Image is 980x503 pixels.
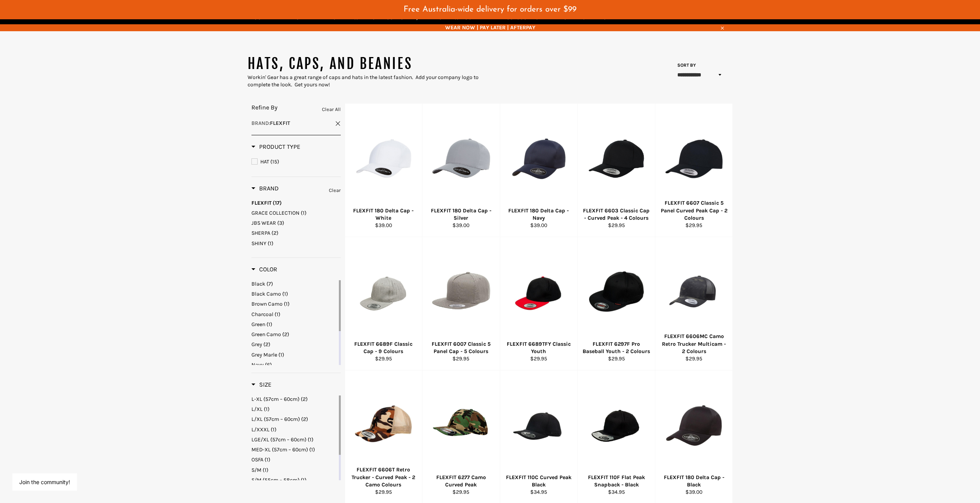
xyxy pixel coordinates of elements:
a: L-XL (57cm – 60cm) [251,395,337,403]
span: L/XL [251,406,263,412]
span: (1) [268,240,273,247]
span: S/M [251,467,261,473]
span: Navy [251,362,264,368]
a: OSFA [251,456,337,463]
span: (1) [271,426,276,433]
span: (1) [301,477,307,483]
span: (2) [301,396,308,402]
span: L/XXXL [251,426,270,433]
a: Black [251,280,337,288]
h3: Size [251,381,271,389]
a: L/XXXL [251,426,337,433]
a: Navy [251,361,337,368]
div: FLEXFIT 6607 Classic 5 Panel Curved Peak Cap - 2 Colours [660,199,728,222]
span: Refine By [251,104,278,111]
a: Clear [329,186,341,195]
h3: Product Type [251,143,300,151]
a: Green [251,321,337,328]
a: SHERPA [251,229,341,237]
span: (2) [271,230,278,236]
span: GRACE COLLECTION [251,210,300,216]
a: HAT [251,158,341,166]
a: Brown Camo [251,300,337,308]
a: FLEXFIT 6007 Classic 5 Panel Cap - 5 ColoursFLEXFIT 6007 Classic 5 Panel Cap - 5 Colours$29.95 [422,237,500,370]
span: Color [251,266,277,273]
h3: Color [251,266,277,273]
a: S/M (55cm – 58cm) [251,476,337,484]
span: MED-XL (57cm – 60cm) [251,446,308,453]
span: HAT [260,158,269,165]
span: SHINY [251,240,266,247]
div: FLEXFIT 6606T Retro Trucker - Curved Peak - 2 Camo Colours [350,466,417,488]
a: FLEXFIT 180 Delta Cap - WhiteFLEXFIT 180 Delta Cap - White$39.00 [345,104,422,237]
a: JBS WEAR [251,219,341,227]
span: Green [251,321,265,328]
a: Black Camo [251,290,337,298]
a: L/XL (57cm – 60cm) [251,416,337,423]
a: FLEXFIT [251,199,341,207]
span: (2) [263,341,270,348]
span: : [251,120,290,126]
div: FLEXFIT 110F Flat Peak Snapback - Black [583,474,650,489]
span: Free Australia-wide delivery for orders over $99 [404,5,576,13]
span: Black [251,281,265,287]
span: (7) [266,281,273,287]
span: (2) [301,416,308,422]
div: FLEXFIT 180 Delta Cap - White [350,207,417,222]
span: SHERPA [251,230,270,236]
a: S/M [251,466,337,474]
span: (1) [265,456,270,463]
div: FLEXFIT 6277 Camo Curved Peak [427,474,495,489]
a: Brand:FLEXFIT [251,119,341,127]
span: FLEXFIT [251,200,271,206]
span: (1) [264,406,270,412]
span: (6) [265,362,272,368]
span: Brand [251,185,279,192]
span: (1) [263,467,268,473]
span: Grey [251,341,262,348]
a: FLEXFIT 6297F Pro Baseball Youth - 2 ColoursFLEXFIT 6297F Pro Baseball Youth - 2 Colours$29.95 [577,237,655,370]
span: (1) [278,352,284,358]
span: Black Camo [251,291,281,297]
span: JBS WEAR [251,220,276,226]
span: LGE/XL (57cm – 60cm) [251,436,307,443]
span: (1) [308,436,313,443]
a: LGE/XL (57cm – 60cm) [251,436,337,443]
span: Grey Marle [251,352,277,358]
span: WEAR NOW | PAY LATER | AFTERPAY [248,24,733,31]
div: Workin' Gear has a great range of caps and hats in the latest fashion. Add your company logo to c... [248,74,490,89]
span: (1) [309,446,315,453]
span: OSFA [251,456,263,463]
h3: Brand [251,185,279,192]
span: L/XL (57cm – 60cm) [251,416,300,422]
div: FLEXFIT 6603 Classic Cap - Curved Peak - 4 Colours [583,207,650,222]
div: FLEXFIT 6297F Pro Baseball Youth - 2 Colours [583,340,650,355]
h1: HATS, CAPS, AND BEANIES [248,54,490,74]
div: FLEXFIT 6007 Classic 5 Panel Cap - 5 Colours [427,340,495,355]
span: (1) [275,311,280,318]
span: S/M (55cm – 58cm) [251,477,300,483]
a: FLEXFIT 6607 Classic 5 Panel Curved Peak Cap - 2 ColoursFLEXFIT 6607 Classic 5 Panel Curved Peak ... [655,104,733,237]
div: FLEXFIT 180 Delta Cap - Black [660,474,728,489]
span: (2) [282,331,289,338]
span: Brand [251,120,269,126]
span: L-XL (57cm – 60cm) [251,396,300,402]
span: Charcoal [251,311,273,318]
div: FLEXFIT 110C Curved Peak Black [505,474,573,489]
strong: FLEXFIT [270,120,290,126]
a: L/XL [251,405,337,413]
div: FLEXFIT 180 Delta Cap - Silver [427,207,495,222]
a: FLEXFIT 180 Delta Cap - SilverFLEXFIT 180 Delta Cap - Silver$39.00 [422,104,500,237]
a: FLEXFIT 6689F Classic Cap - 9 ColoursFLEXFIT 6689F Classic Cap - 9 Colours$29.95 [345,237,422,370]
span: (1) [282,291,288,297]
a: Grey Marle [251,351,337,358]
button: Join the community! [19,479,70,485]
a: Green Camo [251,331,337,338]
span: (1) [301,210,307,216]
span: Green Camo [251,331,281,338]
div: FLEXFIT 180 Delta Cap - Navy [505,207,573,222]
label: Sort by [675,62,696,69]
a: FLEXFIT 6606MC Camo Retro Trucker Multicam - 2 ColoursFLEXFIT 6606MC Camo Retro Trucker Multicam ... [655,237,733,370]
